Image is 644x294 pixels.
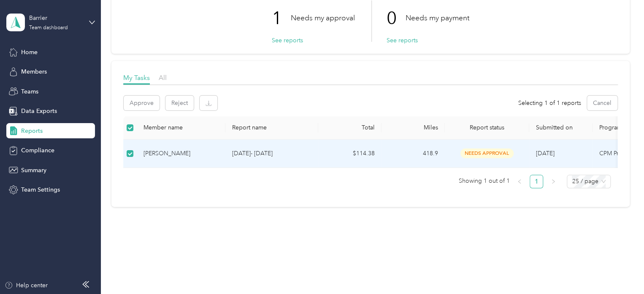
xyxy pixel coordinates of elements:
[513,175,526,188] li: Previous Page
[137,116,225,140] th: Member name
[572,175,606,188] span: 25 / page
[272,0,291,36] p: 1
[225,116,318,140] th: Report name
[143,124,219,131] div: Member name
[143,149,219,158] div: [PERSON_NAME]
[387,0,406,36] p: 0
[517,179,522,184] span: left
[513,175,526,188] button: left
[291,13,355,23] p: Needs my approval
[325,124,375,131] div: Total
[530,175,543,188] li: 1
[460,148,514,158] span: needs approval
[21,146,54,155] span: Compliance
[452,124,522,131] span: Report status
[124,96,160,110] button: Approve
[21,166,46,175] span: Summary
[21,185,60,194] span: Team Settings
[165,96,194,110] button: Reject
[529,116,593,140] th: Submitted on
[318,140,382,168] td: $114.38
[21,107,57,115] span: Data Exports
[530,175,543,188] a: 1
[21,67,47,76] span: Members
[406,13,469,23] p: Needs my payment
[232,149,311,158] p: [DATE]- [DATE]
[21,48,38,57] span: Home
[159,74,167,82] span: All
[29,14,82,22] div: Barrier
[551,179,556,184] span: right
[21,87,38,96] span: Teams
[587,96,617,110] button: Cancel
[5,281,48,290] button: Help center
[382,140,445,168] td: 418.9
[547,175,560,188] li: Next Page
[388,124,438,131] div: Miles
[518,99,581,107] span: Selecting 1 of 1 reports
[536,150,555,157] span: [DATE]
[272,36,303,45] button: See reports
[567,175,611,188] div: Page Size
[547,175,560,188] button: right
[458,175,509,187] span: Showing 1 out of 1
[387,36,418,45] button: See reports
[597,247,644,294] iframe: Everlance-gr Chat Button Frame
[123,74,150,82] span: My Tasks
[21,126,43,135] span: Reports
[29,25,68,30] div: Team dashboard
